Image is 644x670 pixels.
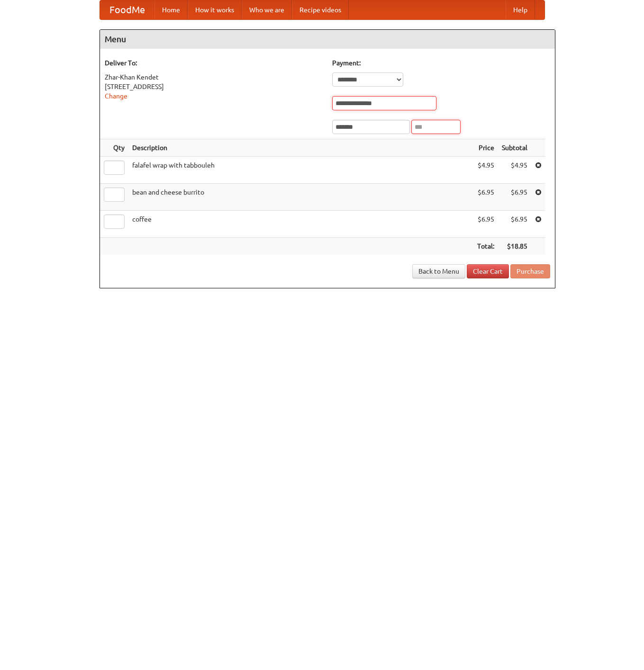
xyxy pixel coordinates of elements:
[128,211,473,238] td: coffee
[128,184,473,211] td: bean and cheese burrito
[498,238,531,255] th: $18.85
[498,184,531,211] td: $6.95
[510,264,550,278] button: Purchase
[473,157,498,184] td: $4.95
[105,72,323,82] div: Zhar-Khan Kendet
[473,184,498,211] td: $6.95
[100,139,128,157] th: Qty
[473,238,498,255] th: Total:
[105,92,127,100] a: Change
[105,82,323,91] div: [STREET_ADDRESS]
[498,211,531,238] td: $6.95
[128,139,473,157] th: Description
[242,0,292,19] a: Who we are
[128,157,473,184] td: falafel wrap with tabbouleh
[467,264,509,278] a: Clear Cart
[105,58,323,68] h5: Deliver To:
[473,139,498,157] th: Price
[498,157,531,184] td: $4.95
[506,0,535,19] a: Help
[473,211,498,238] td: $6.95
[154,0,188,19] a: Home
[412,264,465,278] a: Back to Menu
[292,0,349,19] a: Recipe videos
[498,139,531,157] th: Subtotal
[100,0,154,19] a: FoodMe
[100,30,555,49] h4: Menu
[332,58,550,68] h5: Payment:
[188,0,242,19] a: How it works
